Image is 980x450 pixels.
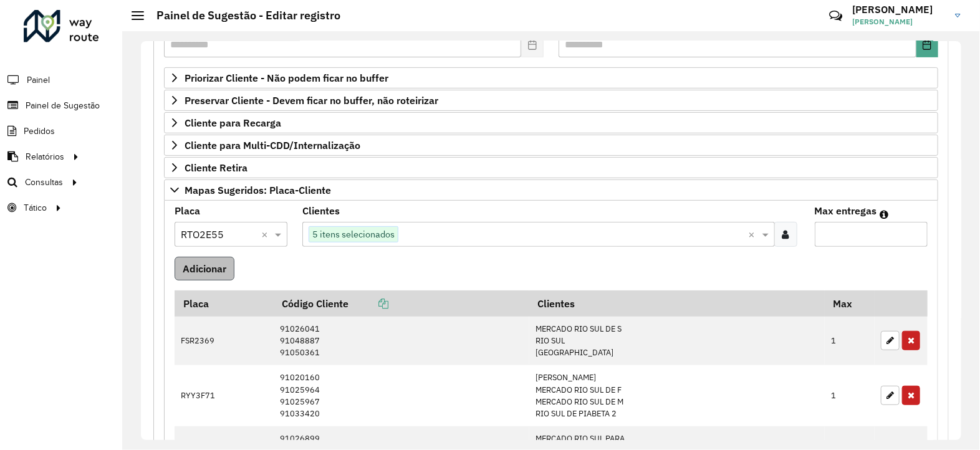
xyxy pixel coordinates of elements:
a: Cliente para Multi-CDD/Internalização [164,135,938,156]
label: Placa [175,203,200,218]
td: 91020160 91025964 91025967 91033420 [273,365,529,426]
span: Clear all [749,227,759,242]
em: Máximo de clientes que serão colocados na mesma rota com os clientes informados [880,209,889,219]
td: 1 [825,317,875,365]
span: Clear all [261,227,272,242]
th: Placa [175,290,273,317]
span: Painel [27,74,50,87]
a: Contato Rápido [822,2,849,29]
span: Priorizar Cliente - Não podem ficar no buffer [185,73,388,83]
span: Cliente Retira [185,163,247,173]
span: [PERSON_NAME] [852,16,946,27]
button: Adicionar [175,257,234,280]
span: Preservar Cliente - Devem ficar no buffer, não roteirizar [185,95,438,105]
span: 5 itens selecionados [309,227,398,242]
span: Consultas [25,176,63,189]
span: Cliente para Multi-CDD/Internalização [185,140,360,150]
span: Cliente para Recarga [185,118,281,128]
a: Preservar Cliente - Devem ficar no buffer, não roteirizar [164,90,938,111]
label: Max entregas [815,203,877,218]
a: Cliente para Recarga [164,112,938,133]
span: Pedidos [24,125,55,138]
label: Clientes [302,203,340,218]
td: [PERSON_NAME] MERCADO RIO SUL DE F MERCADO RIO SUL DE M RIO SUL DE PIABETA 2 [529,365,825,426]
span: Painel de Sugestão [26,99,100,112]
td: 1 [825,365,875,426]
td: RYY3F71 [175,365,273,426]
a: Cliente Retira [164,157,938,178]
span: Relatórios [26,150,64,163]
span: Tático [24,201,47,214]
button: Choose Date [916,32,938,57]
a: Mapas Sugeridos: Placa-Cliente [164,180,938,201]
th: Código Cliente [273,290,529,317]
h3: [PERSON_NAME] [852,4,946,16]
a: Priorizar Cliente - Não podem ficar no buffer [164,67,938,89]
td: FSR2369 [175,317,273,365]
span: Mapas Sugeridos: Placa-Cliente [185,185,331,195]
th: Clientes [529,290,825,317]
td: MERCADO RIO SUL DE S RIO SUL [GEOGRAPHIC_DATA] [529,317,825,365]
h2: Painel de Sugestão - Editar registro [144,9,340,22]
td: 91026041 91048887 91050361 [273,317,529,365]
th: Max [825,290,875,317]
a: Copiar [348,297,388,310]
